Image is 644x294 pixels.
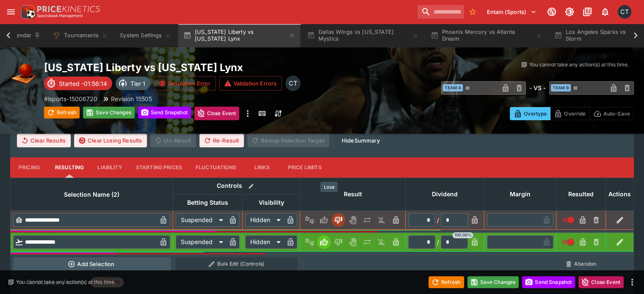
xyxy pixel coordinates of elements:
button: Save Changes [467,276,519,288]
th: Actions [606,178,634,210]
span: Un-Result [150,134,196,147]
button: Eliminated In Play [375,213,388,227]
button: Refresh [428,276,464,288]
button: Win [317,213,331,227]
button: Clear Results [17,134,71,147]
button: Bulk edit [246,181,257,192]
p: Overtype [524,109,547,118]
button: Send Snapshot [138,107,191,118]
div: Lose [320,181,337,192]
button: Not Set [303,235,316,249]
button: Links [243,157,281,178]
button: Override [550,107,589,120]
button: Tournaments [47,24,113,47]
button: open drawer [3,4,19,19]
button: Resulting [48,157,91,178]
th: Margin [484,178,556,210]
button: Not Set [303,213,316,227]
p: Auto-Save [603,109,630,118]
span: Team A [443,84,463,91]
button: Save Changes [83,107,135,118]
span: Team B [551,84,571,91]
button: Cameron Tarver [615,3,634,21]
button: Close Event [194,107,240,120]
button: Connected to PK [544,4,559,19]
button: Void [346,213,359,227]
button: Re-Result [199,134,244,147]
button: Toggle light/dark mode [562,4,577,19]
p: You cannot take any action(s) at this time. [16,278,116,286]
button: Close Event [578,276,624,288]
button: Refresh [44,107,80,118]
p: Override [564,109,586,118]
button: Notifications [597,4,613,19]
button: Push [360,213,374,227]
input: search [417,5,464,19]
button: Push [360,235,374,249]
img: basketball.png [10,61,37,88]
div: / [437,216,439,225]
img: PriceKinetics Logo [19,3,36,20]
button: more [243,107,253,120]
button: Documentation [580,4,595,19]
button: Liability [91,157,129,178]
button: Win [317,235,331,249]
span: Visibility [249,198,293,208]
button: Void [346,235,359,249]
button: Send Snapshot [522,276,575,288]
div: / [437,238,439,247]
button: Auto-Save [589,107,634,120]
th: Result [300,178,406,210]
button: Validation Errors [219,76,282,91]
p: Tier 1 [130,79,145,88]
p: You cannot take any action(s) at this time. [529,61,629,69]
img: Sportsbook Management [37,14,83,18]
div: Hidden [245,235,284,249]
p: Revision 15505 [111,94,152,103]
span: Selection Name (2) [55,190,129,200]
div: Cameron Tarver [618,5,631,19]
button: Abandon [559,257,603,271]
div: Start From [510,107,634,120]
button: more [627,277,637,287]
th: Controls [173,178,300,194]
button: Pricing [10,157,48,178]
button: No Bookmarks [466,5,479,19]
button: Clear Losing Results [74,134,147,147]
h6: - VS - [529,83,546,92]
button: System Settings [115,24,176,47]
button: Phoenix Mercury vs Atlanta Dream [426,24,547,47]
button: Bulk Edit (Controls) [176,257,298,271]
div: Suspended [176,235,226,249]
button: Lose [332,213,345,227]
p: Copy To Clipboard [44,94,97,103]
button: Starting Prices [129,157,189,178]
button: Price Limits [281,157,329,178]
button: Simulation Error [154,76,216,91]
button: HideSummary [337,134,385,147]
span: 100.00% [453,232,473,238]
span: Betting Status [178,198,238,208]
th: Dividend [406,178,484,210]
div: Suspended [176,213,226,227]
button: Overtype [510,107,550,120]
th: Resulted [556,178,606,210]
div: Hidden [245,213,284,227]
p: Started -01:56:14 [59,79,107,88]
button: Select Tenant [482,5,542,19]
h2: Copy To Clipboard [44,61,388,74]
button: Dallas Wings vs [US_STATE] Mystics [302,24,424,47]
button: [US_STATE] Liberty vs [US_STATE] Lynx [178,24,300,47]
img: PriceKinetics [37,6,100,12]
button: Lose [332,235,345,249]
button: Fluctuations [189,157,243,178]
button: Add Selection [13,257,171,271]
button: Eliminated In Play [375,235,388,249]
div: Cameron Tarver [285,76,301,91]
